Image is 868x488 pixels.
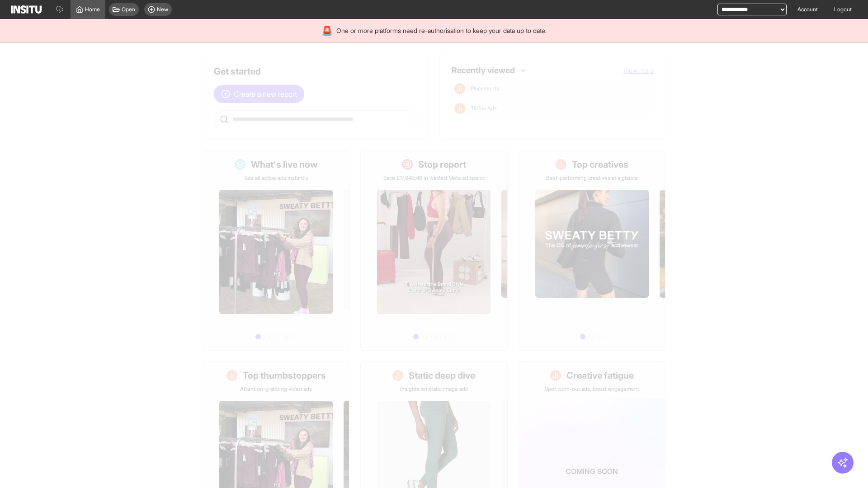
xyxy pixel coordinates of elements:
span: One or more platforms need re-authorisation to keep your data up to date. [336,26,547,35]
img: Logo [11,5,42,14]
div: 🚨 [321,24,333,37]
span: Open [122,6,135,13]
span: Home [85,6,100,13]
span: New [157,6,168,13]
